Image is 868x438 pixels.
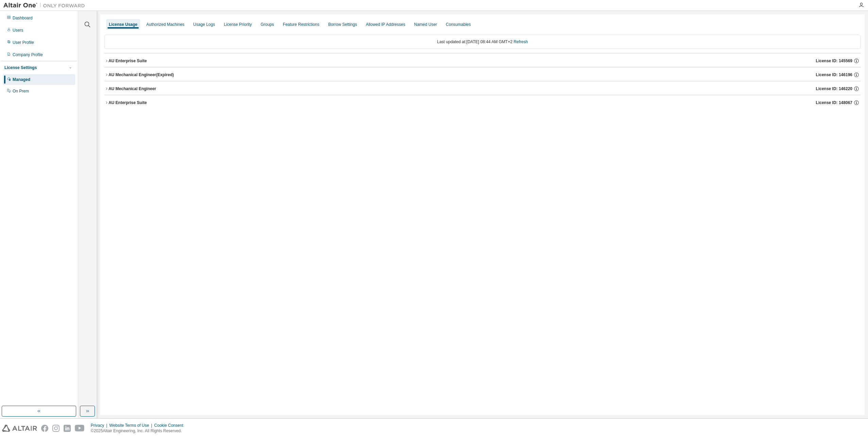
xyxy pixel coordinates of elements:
[104,81,861,96] button: AU Mechanical EngineerLicense ID: 146220
[146,22,184,27] div: Authorized Machines
[108,58,147,64] div: AU Enterprise Suite
[13,88,29,94] div: On Prem
[816,86,852,91] span: License ID: 146220
[108,86,156,91] div: AU Mechanical Engineer
[108,100,147,105] div: AU Enterprise Suite
[4,65,37,70] div: License Settings
[154,423,187,428] div: Cookie Consent
[104,67,861,82] button: AU Mechanical Engineer(Expired)License ID: 146196
[41,425,48,432] img: facebook.svg
[414,22,437,27] div: Named User
[13,40,34,45] div: User Profile
[3,2,88,9] img: Altair One
[52,425,60,432] img: instagram.svg
[514,39,528,44] a: Refresh
[109,22,137,27] div: License Usage
[261,22,274,27] div: Groups
[104,35,861,49] div: Last updated at: [DATE] 08:44 AM GMT+2
[224,22,252,27] div: License Priority
[193,22,215,27] div: Usage Logs
[64,425,71,432] img: linkedin.svg
[2,425,37,432] img: altair_logo.svg
[13,28,23,33] div: Users
[91,428,187,434] p: © 2025 Altair Engineering, Inc. All Rights Reserved.
[109,423,154,428] div: Website Terms of Use
[13,15,33,21] div: Dashboard
[366,22,405,27] div: Allowed IP Addresses
[13,77,30,82] div: Managed
[75,425,85,432] img: youtube.svg
[328,22,357,27] div: Borrow Settings
[104,95,861,110] button: AU Enterprise SuiteLicense ID: 148067
[104,53,861,68] button: AU Enterprise SuiteLicense ID: 145569
[816,58,852,64] span: License ID: 145569
[13,52,43,57] div: Company Profile
[91,423,109,428] div: Privacy
[446,22,471,27] div: Consumables
[283,22,319,27] div: Feature Restrictions
[108,72,174,78] div: AU Mechanical Engineer (Expired)
[816,100,852,105] span: License ID: 148067
[816,72,852,78] span: License ID: 146196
